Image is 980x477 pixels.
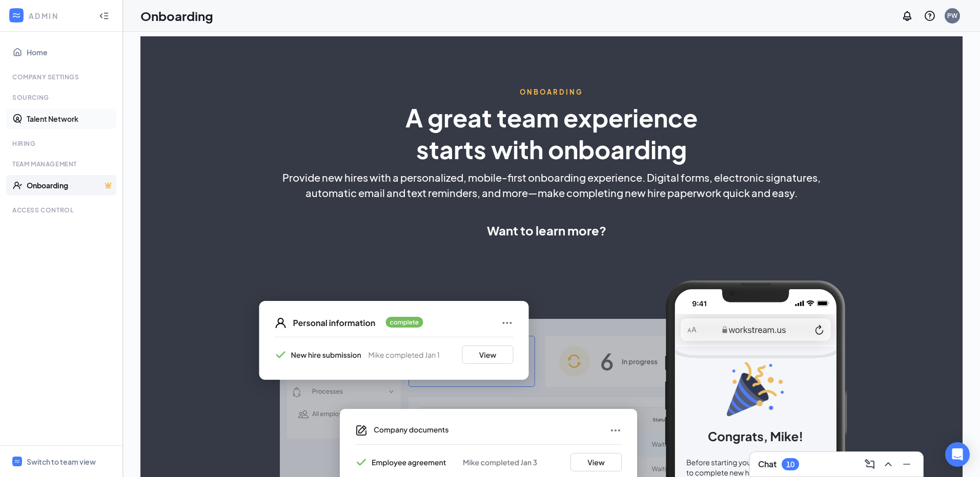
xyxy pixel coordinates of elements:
[862,456,878,472] button: ComposeMessage
[27,42,114,62] a: Home
[27,175,114,196] a: OnboardingCrown
[880,456,896,472] button: ChevronUp
[416,134,687,165] span: starts with onboarding
[899,456,915,472] button: Minimize
[14,458,21,465] svg: WorkstreamLogo
[12,206,112,214] div: Access control
[901,10,913,22] svg: Notifications
[12,93,112,102] div: Sourcing
[924,10,936,22] svg: QuestionInfo
[405,102,698,133] span: A great team experience
[882,458,894,470] svg: ChevronUp
[140,7,213,25] h1: Onboarding
[758,459,777,470] h3: Chat
[947,11,957,20] div: PW
[786,460,794,469] div: 10
[27,109,114,129] a: Talent Network
[864,458,876,470] svg: ComposeMessage
[487,221,606,240] span: Want to learn more?
[29,11,90,21] div: ADMIN
[282,170,821,185] span: Provide new hires with a personalized, mobile-first onboarding experience. Digital forms, electro...
[945,442,970,467] div: Open Intercom Messenger
[901,458,913,470] svg: Minimize
[11,10,22,20] svg: WorkstreamLogo
[305,185,798,201] span: automatic email and text reminders, and more—make completing new hire paperwork quick and easy.
[12,73,112,81] div: Company Settings
[520,88,583,97] span: ONBOARDING
[12,160,112,168] div: Team Management
[12,139,112,148] div: Hiring
[99,11,109,21] svg: Collapse
[27,457,96,467] div: Switch to team view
